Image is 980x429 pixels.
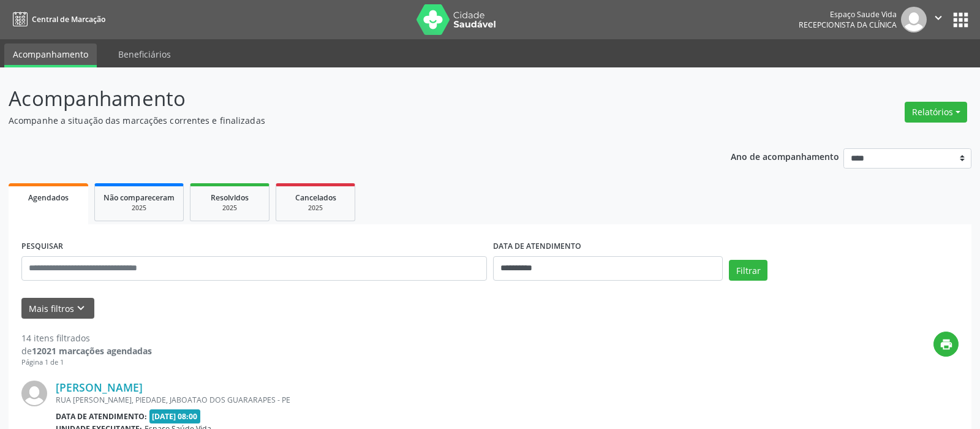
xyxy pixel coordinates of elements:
[32,345,152,357] strong: 12021 marcações agendadas
[56,381,143,394] a: [PERSON_NAME]
[21,357,152,368] div: Página 1 de 1
[932,11,945,25] i: 
[32,14,105,25] span: Central de Marcação
[149,409,201,423] span: [DATE] 08:00
[21,298,94,319] button: Mais filtroskeyboard_arrow_down
[729,260,767,281] button: Filtrar
[9,9,105,29] a: Central de Marcação
[799,20,897,30] span: Recepcionista da clínica
[940,338,953,351] i: print
[799,9,897,20] div: Espaço Saude Vida
[21,381,47,406] img: img
[21,344,152,357] div: de
[933,332,959,357] button: print
[199,203,260,213] div: 2025
[21,332,152,344] div: 14 itens filtrados
[950,9,971,31] button: apps
[9,83,682,114] p: Acompanhamento
[493,237,581,256] label: DATA DE ATENDIMENTO
[731,148,839,164] p: Ano de acompanhamento
[211,192,249,203] span: Resolvidos
[56,395,775,405] div: RUA [PERSON_NAME], PIEDADE, JABOATAO DOS GUARARAPES - PE
[104,192,175,203] span: Não compareceram
[901,7,927,32] img: img
[9,114,682,127] p: Acompanhe a situação das marcações correntes e finalizadas
[927,7,950,32] button: 
[110,44,179,65] a: Beneficiários
[56,411,147,422] b: Data de atendimento:
[104,203,175,213] div: 2025
[74,302,88,315] i: keyboard_arrow_down
[285,203,346,213] div: 2025
[295,192,336,203] span: Cancelados
[905,102,967,123] button: Relatórios
[28,192,69,203] span: Agendados
[4,44,97,67] a: Acompanhamento
[21,237,63,256] label: PESQUISAR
